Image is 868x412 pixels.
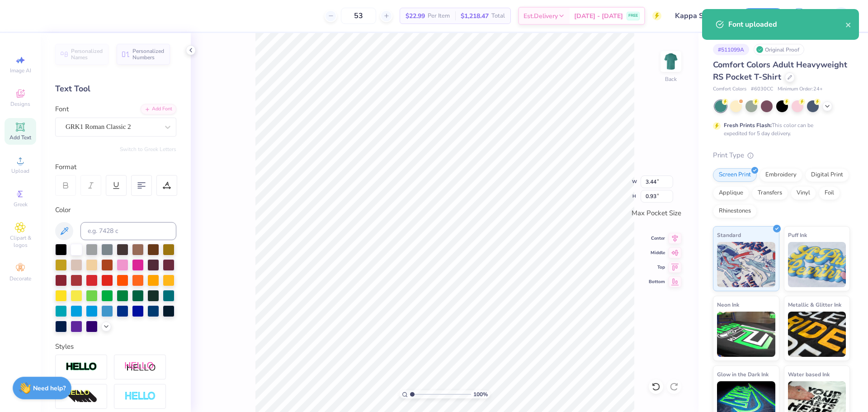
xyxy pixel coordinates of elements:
img: 3d Illusion [66,389,97,404]
span: FREE [628,13,638,19]
div: This color can be expedited for 5 day delivery. [724,121,835,137]
span: Personalized Numbers [132,48,165,61]
img: Puff Ink [788,242,846,287]
img: Metallic & Glitter Ink [788,312,846,357]
div: Rhinestones [713,204,757,218]
span: Glow in the Dark Ink [717,369,769,379]
button: Switch to Greek Letters [120,146,176,153]
div: Back [665,75,677,83]
div: Original Proof [754,44,804,55]
input: Untitled Design [668,7,735,25]
span: Total [491,11,505,21]
div: Embroidery [759,168,802,182]
div: Screen Print [713,168,757,182]
div: Vinyl [791,186,816,200]
div: Transfers [752,186,788,200]
span: 100 % [473,390,488,398]
span: Add Text [9,134,31,141]
span: Decorate [9,275,31,282]
strong: Need help? [33,384,66,393]
span: Comfort Colors Adult Heavyweight RS Pocket T-Shirt [713,59,847,82]
img: Negative Space [124,391,156,402]
span: # 6030CC [751,85,773,93]
div: Color [55,205,176,215]
span: [DATE] - [DATE] [574,11,623,21]
div: Print Type [713,150,850,161]
span: Personalized Names [71,48,103,61]
button: close [845,19,852,30]
div: Digital Print [805,168,849,182]
span: Bottom [649,279,665,285]
span: Top [649,264,665,270]
span: Center [649,235,665,242]
img: Standard [717,242,775,287]
span: Puff Ink [788,230,807,240]
div: Applique [713,186,749,200]
span: $1,218.47 [461,11,489,21]
span: $22.99 [406,11,425,21]
img: Neon Ink [717,312,775,357]
strong: Fresh Prints Flash: [724,122,772,129]
span: Upload [11,167,29,175]
div: Foil [819,186,840,200]
div: # 511099A [713,44,749,55]
input: – – [341,8,376,24]
span: Middle [649,250,665,256]
div: Format [55,162,177,172]
span: Minimum Order: 24 + [778,85,823,93]
span: Standard [717,230,741,240]
input: e.g. 7428 c [80,222,176,240]
img: Shadow [124,361,156,373]
img: Stroke [66,362,97,372]
span: Designs [10,100,30,108]
span: Image AI [10,67,31,74]
span: Neon Ink [717,300,739,309]
span: Comfort Colors [713,85,746,93]
div: Font uploaded [728,19,845,30]
div: Add Font [141,104,176,114]
span: Greek [14,201,28,208]
span: Est. Delivery [524,11,558,21]
label: Font [55,104,69,114]
div: Text Tool [55,83,176,95]
span: Water based Ink [788,369,830,379]
span: Clipart & logos [5,234,36,249]
span: Per Item [428,11,450,21]
div: Styles [55,341,176,352]
span: Metallic & Glitter Ink [788,300,841,309]
img: Back [662,52,680,71]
